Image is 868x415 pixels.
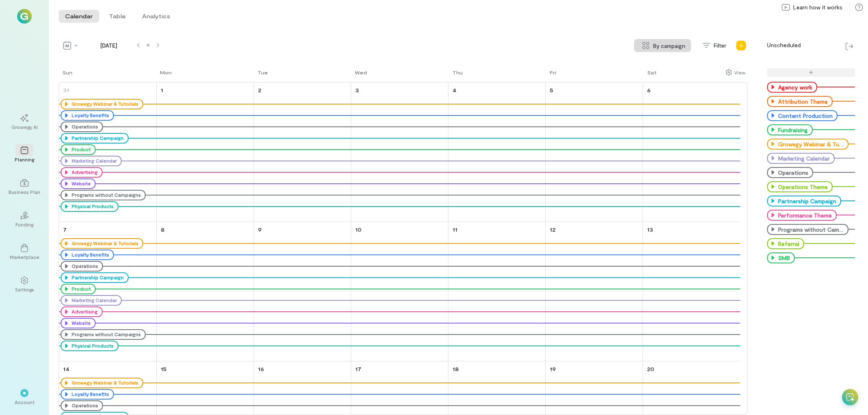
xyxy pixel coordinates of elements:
[70,146,91,153] div: Product
[776,212,832,219] div: Performance Theme
[70,101,138,107] div: Growegy Webinar & Tutorials
[724,67,748,78] div: Show columns
[9,189,40,195] div: Business Plan
[156,68,173,82] a: Monday
[645,84,652,96] a: September 6, 2025
[734,69,746,76] div: View
[59,83,156,222] td: August 31, 2025
[793,3,842,11] span: Learn how it works
[767,110,837,121] div: Content Production
[767,196,841,206] div: Partnership Campaign
[548,224,557,235] a: September 12, 2025
[748,39,801,52] div: Unscheduled
[15,399,35,405] div: Account
[10,107,39,137] a: Growegy AI
[546,68,558,82] a: Friday
[70,169,98,176] div: Advertising
[776,183,828,190] div: Operations Theme
[776,126,808,133] div: Fundraising
[70,380,138,386] div: Growegy Webinar & Tutorials
[61,389,114,400] div: Loyalty Benefits
[767,96,833,107] div: Attribution Theme
[70,391,109,398] div: Loyalty Benefits
[59,68,74,82] a: Sunday
[351,83,448,222] td: September 3, 2025
[70,112,109,119] div: Loyalty Benefits
[776,198,836,204] div: Partnership Campaign
[776,169,808,176] div: Operations
[355,69,367,76] div: Wed
[10,205,39,234] a: Funding
[354,224,363,235] a: September 10, 2025
[136,10,177,23] button: Analytics
[776,155,830,162] div: Marketing Calendar
[258,69,268,76] div: Tue
[448,222,546,361] td: September 11, 2025
[61,306,103,317] div: Advertising
[451,224,459,235] a: September 11, 2025
[61,329,146,340] div: Programs without Campaigns
[70,263,98,269] div: Operations
[10,172,39,202] a: Business Plan
[160,69,172,76] div: Mon
[776,254,790,261] div: SMB
[61,156,122,166] div: Marketing Calendar
[767,153,835,164] div: Marketing Calendar
[550,69,556,76] div: Fri
[767,167,813,178] div: Operations
[70,402,98,409] div: Operations
[70,320,91,326] div: Website
[546,222,643,361] td: September 12, 2025
[776,226,844,233] div: Programs without Campaigns
[61,133,129,143] div: Partnership Campaign
[61,400,103,411] div: Operations
[70,297,117,304] div: Marketing Calendar
[70,309,98,315] div: Advertising
[776,141,844,148] div: Growegy Webinar & Tutorials
[70,343,114,349] div: Physical Products
[254,222,351,361] td: September 9, 2025
[61,178,96,189] div: Website
[84,41,133,50] span: [DATE]
[256,84,263,96] a: September 2, 2025
[10,237,39,267] a: Marketplace
[645,224,655,235] a: September 13, 2025
[767,224,848,235] div: Programs without Campaigns
[61,201,118,212] div: Physical Products
[70,240,138,247] div: Growegy Webinar & Tutorials
[61,110,114,121] div: Loyalty Benefits
[70,286,91,292] div: Product
[776,112,833,119] div: Content Production
[70,274,124,281] div: Partnership Campaign
[767,210,837,221] div: Performance Theme
[354,84,361,96] a: September 3, 2025
[351,222,448,361] td: September 10, 2025
[10,254,39,260] div: Marketplace
[453,69,463,76] div: Thu
[103,10,132,23] button: Table
[61,261,103,272] div: Operations
[647,69,657,76] div: Sat
[354,363,363,375] a: September 17, 2025
[70,252,109,258] div: Loyalty Benefits
[451,84,458,96] a: September 4, 2025
[254,83,351,222] td: September 2, 2025
[254,68,269,82] a: Tuesday
[61,122,103,132] div: Operations
[767,181,833,192] div: Operations Theme
[61,363,71,375] a: September 14, 2025
[70,331,141,338] div: Programs without Campaigns
[776,240,799,247] div: Referral
[15,221,33,228] div: Funding
[61,295,122,306] div: Marketing Calendar
[61,167,103,178] div: Advertising
[643,68,658,82] a: Saturday
[159,363,168,375] a: September 15, 2025
[767,139,848,150] div: Growegy Webinar & Tutorials
[451,363,460,375] a: September 18, 2025
[61,224,68,235] a: September 7, 2025
[61,190,146,200] div: Programs without Campaigns
[61,318,96,328] div: Website
[10,270,39,299] a: Settings
[448,68,464,82] a: Thursday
